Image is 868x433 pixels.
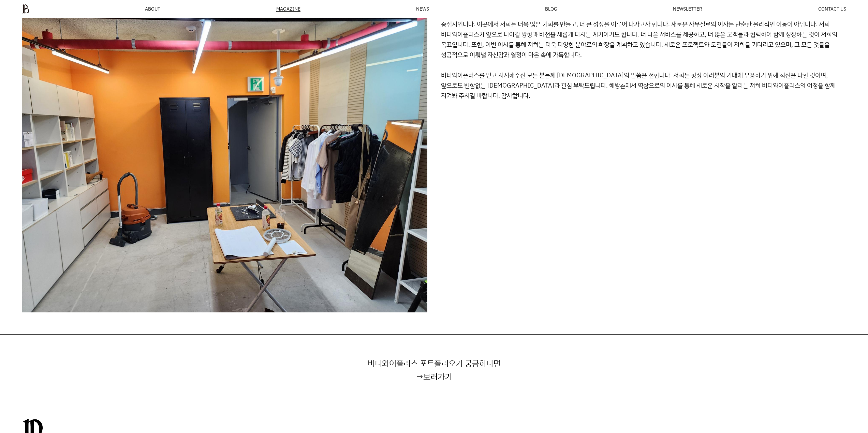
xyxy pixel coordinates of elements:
[673,6,702,11] a: NEWSLETTER
[22,9,427,312] img: f4eea92f73e0a.jpg
[145,6,160,11] a: ABOUT
[276,6,300,12] div: MAGAZINE
[22,4,29,14] img: ba379d5522eb3.png
[545,6,557,11] a: BLOG
[22,356,846,370] p: 비티와이플러스 포트폴리오가 궁금하다면
[416,371,423,382] a: →
[441,9,847,312] p: 이제 저희는 역삼이라는 새로운 환경에서 다시 시작합니다. 역삼은 [GEOGRAPHIC_DATA]의 중심부로, 많은 기업들이 위치해 있는 [GEOGRAPHIC_DATA]의 중심...
[818,6,846,11] a: CONTACT US
[423,371,452,382] a: 보러가기
[416,6,429,11] a: NEWS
